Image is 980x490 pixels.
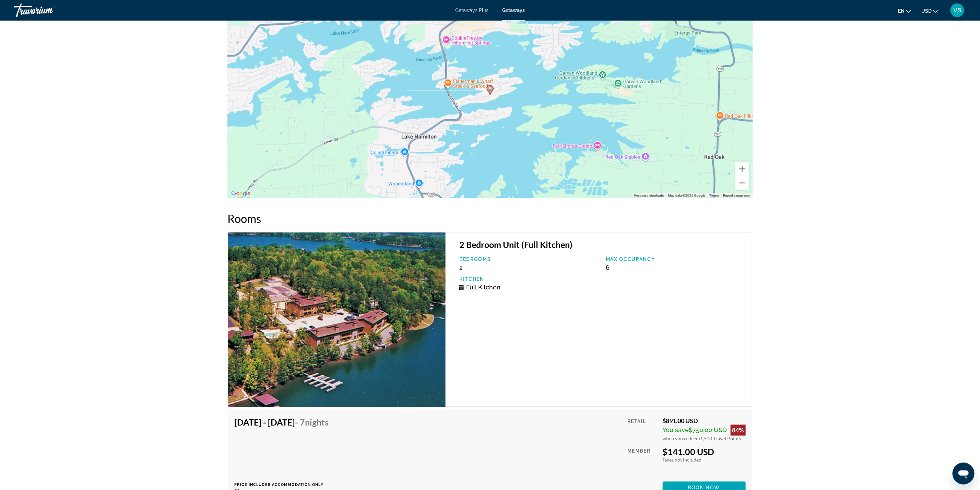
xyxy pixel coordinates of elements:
[634,193,664,198] button: Keyboard shortcuts
[229,189,252,198] a: Open this area in Google Maps (opens a new window)
[668,194,705,198] span: Map data ©2025 Google
[898,6,911,16] button: Change language
[663,427,689,434] span: You save
[735,162,749,176] button: Zoom in
[663,417,746,425] div: $891.00 USD
[459,240,745,250] h3: 2 Bedroom Unit (Full Kitchen)
[295,417,329,428] span: - 7
[606,257,745,262] p: Max Occupancy
[700,436,741,442] span: 1,500 Travel Points
[689,427,727,434] span: $750.00 USD
[466,284,500,291] span: Full Kitchen
[502,8,525,13] a: Getaways
[305,417,329,428] span: Nights
[921,6,938,16] button: Change currency
[459,277,599,282] p: Kitchen
[14,1,82,19] a: Travorium
[228,232,446,407] img: The Wharf
[235,483,334,487] p: Price includes accommodation only
[627,417,657,442] div: Retail
[229,189,252,198] img: Google
[459,264,463,272] span: 2
[459,257,599,262] p: Bedrooms
[606,264,610,272] span: 6
[627,447,657,477] div: Member
[954,7,961,14] span: VS
[235,417,329,428] h4: [DATE] - [DATE]
[731,425,746,436] div: 84%
[735,176,749,190] button: Zoom out
[663,436,700,442] span: when you redeem
[228,212,753,226] h2: Rooms
[663,457,702,463] span: Taxes not included
[709,194,719,198] a: Terms (opens in new tab)
[948,3,966,17] button: User Menu
[663,447,746,457] div: $141.00 USD
[455,8,488,13] a: Getaways Plus
[723,194,751,198] a: Report a map error
[953,463,975,485] iframe: Button to launch messaging window
[921,8,932,14] span: USD
[898,8,905,14] span: en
